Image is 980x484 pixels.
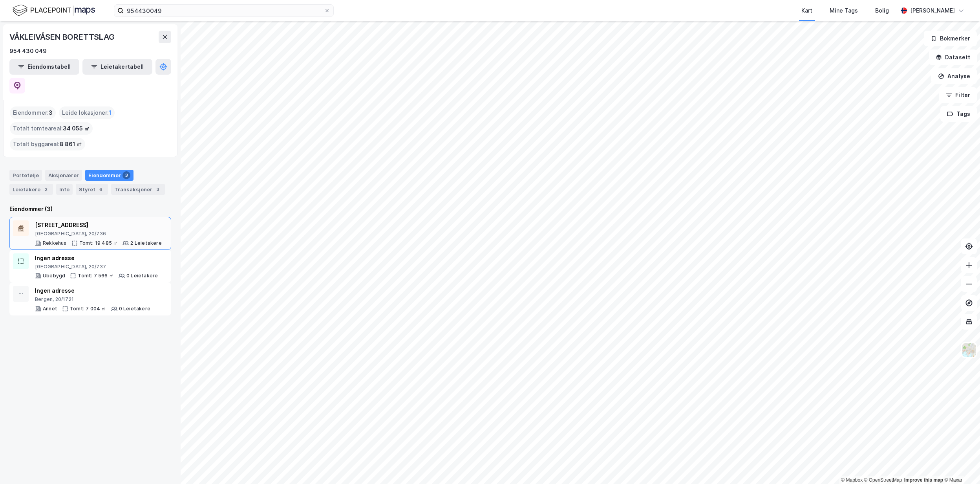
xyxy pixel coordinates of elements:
[910,6,955,15] div: [PERSON_NAME]
[9,46,47,56] div: 954 430 049
[82,59,152,75] button: Leietakertabell
[841,477,863,483] a: Mapbox
[119,306,150,312] div: 0 Leietakere
[76,184,108,195] div: Styret
[801,6,812,15] div: Kart
[109,108,112,117] span: 1
[35,264,158,270] div: [GEOGRAPHIC_DATA], 20/737
[864,477,902,483] a: OpenStreetMap
[9,59,79,75] button: Eiendomstabell
[126,273,158,279] div: 0 Leietakere
[924,31,977,46] button: Bokmerker
[35,231,162,237] div: [GEOGRAPHIC_DATA], 20/736
[10,122,93,135] div: Totalt tomteareal :
[9,184,53,195] div: Leietakere
[43,240,67,246] div: Rekkehus
[42,185,50,193] div: 2
[49,108,53,117] span: 3
[111,184,165,195] div: Transaksjoner
[35,286,150,295] div: Ingen adresse
[929,49,977,65] button: Datasett
[35,296,150,302] div: Bergen, 20/1721
[13,4,95,17] img: logo.f888ab2527a4732fd821a326f86c7f29.svg
[35,253,158,263] div: Ingen adresse
[60,139,82,149] span: 8 861 ㎡
[85,170,133,181] div: Eiendommer
[10,106,56,119] div: Eiendommer :
[78,273,114,279] div: Tomt: 7 566 ㎡
[35,220,162,230] div: [STREET_ADDRESS]
[154,185,162,193] div: 3
[941,446,980,484] div: Kontrollprogram for chat
[940,106,977,122] button: Tags
[43,306,57,312] div: Annet
[130,240,161,246] div: 2 Leietakere
[962,343,976,357] img: Z
[79,240,118,246] div: Tomt: 19 485 ㎡
[45,170,82,181] div: Aksjonærer
[124,5,324,16] input: Søk på adresse, matrikkel, gårdeiere, leietakere eller personer
[904,477,943,483] a: Improve this map
[59,106,115,119] div: Leide lokasjoner :
[56,184,73,195] div: Info
[941,446,980,484] iframe: Chat Widget
[9,31,116,43] div: VÅKLEIVÅSEN BORETTSLAG
[939,87,977,103] button: Filter
[931,68,977,84] button: Analyse
[63,124,90,133] span: 34 055 ㎡
[10,138,85,150] div: Totalt byggareal :
[70,306,106,312] div: Tomt: 7 004 ㎡
[9,170,42,181] div: Portefølje
[43,273,65,279] div: Ubebygd
[875,6,889,15] div: Bolig
[9,204,171,214] div: Eiendommer (3)
[830,6,858,15] div: Mine Tags
[97,185,105,193] div: 6
[122,171,130,179] div: 3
